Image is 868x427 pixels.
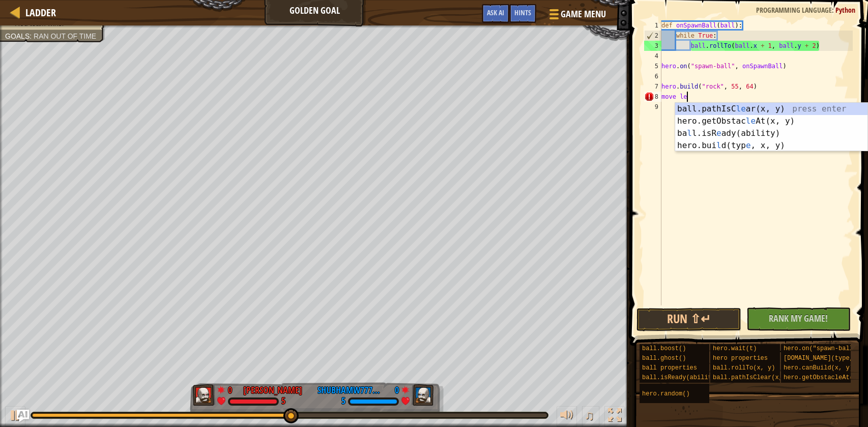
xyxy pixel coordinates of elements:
div: 1 [644,20,661,31]
span: ball.ghost() [642,355,686,362]
span: Ask AI [487,8,504,17]
button: Ctrl + P: Play [5,406,25,427]
img: thang_avatar_frame.png [412,384,434,406]
span: ♫ [584,408,594,423]
div: [PERSON_NAME] [243,384,302,397]
span: Python [835,5,855,15]
span: Ran out of time [34,32,96,40]
a: Ladder [20,6,56,19]
div: 6 [644,71,661,81]
span: Goals [5,32,30,40]
div: 5 [281,397,285,406]
button: Ask AI [17,410,29,422]
span: : [30,32,34,40]
span: Hints [514,8,531,17]
span: ball.rollTo(x, y) [713,364,775,372]
span: Ladder [25,6,56,19]
div: 7 [644,81,661,92]
span: Rank My Game! [769,312,828,325]
button: ♫ [582,406,599,427]
div: 2 [645,31,661,41]
button: Run ⇧↵ [636,308,741,331]
button: Ask AI [482,4,509,23]
div: 9 [644,102,661,112]
span: hero.canBuild(x, y) [784,364,853,372]
button: Game Menu [541,4,612,28]
button: Rank My Game! [746,307,851,331]
div: 5 [644,61,661,71]
div: ShubhamW777888999 [317,384,384,397]
span: ball.boost() [642,345,686,352]
span: hero properties [713,355,768,362]
span: ball properties [642,364,697,372]
span: ball.pathIsClear(x, y) [713,374,793,381]
div: 0 [389,384,399,393]
span: hero.random() [642,390,690,397]
img: thang_avatar_frame.png [193,384,215,406]
span: hero.wait(t) [713,345,757,352]
span: : [832,5,835,15]
span: ball.isReady(ability) [642,374,719,381]
div: 3 [644,41,661,51]
div: 0 [228,384,238,393]
span: Game Menu [561,8,606,21]
div: 4 [644,51,661,61]
div: 5 [341,397,345,406]
button: Adjust volume [557,406,577,427]
button: Toggle fullscreen [604,406,625,427]
span: Programming language [756,5,832,15]
div: 8 [644,92,661,102]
